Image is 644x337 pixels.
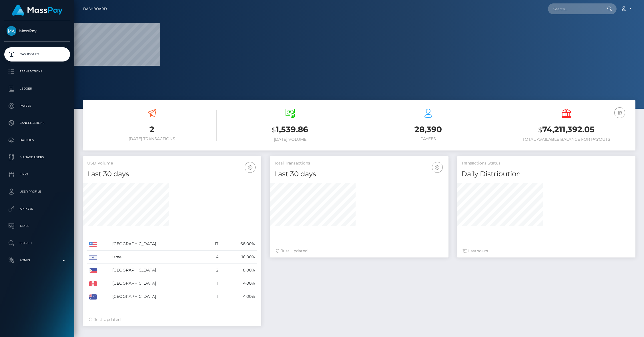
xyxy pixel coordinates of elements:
a: Dashboard [4,47,70,62]
a: Search [4,236,70,250]
td: 8.00% [220,264,257,277]
h5: Transactions Status [461,160,631,166]
a: Cancellations [4,116,70,130]
h4: Last 30 days [274,169,444,179]
a: Links [4,167,70,182]
h4: Last 30 days [87,169,257,179]
p: Ledger [7,84,68,93]
p: User Profile [7,187,68,196]
small: $ [538,126,542,134]
div: Last hours [463,248,630,254]
img: US.png [89,242,97,247]
a: Payees [4,99,70,113]
p: Manage Users [7,153,68,162]
p: Transactions [7,67,68,76]
a: Transactions [4,64,70,79]
img: MassPay Logo [12,5,63,16]
img: IL.png [89,255,97,260]
td: 4.00% [220,277,257,290]
input: Search... [548,3,602,14]
h5: USD Volume [87,160,257,166]
td: [GEOGRAPHIC_DATA] [110,290,205,303]
h3: 1,539.86 [225,124,355,136]
td: 68.00% [220,237,257,251]
p: Links [7,170,68,179]
td: [GEOGRAPHIC_DATA] [110,277,205,290]
h6: [DATE] Transactions [87,136,217,141]
p: Payees [7,102,68,110]
p: Taxes [7,222,68,230]
span: MassPay [4,28,70,33]
a: User Profile [4,185,70,199]
td: [GEOGRAPHIC_DATA] [110,237,205,251]
div: Just Updated [89,317,256,323]
h3: 74,211,392.05 [502,124,631,136]
p: Cancellations [7,119,68,127]
td: 1 [205,290,220,303]
h3: 28,390 [364,124,493,135]
td: 16.00% [220,251,257,264]
img: MassPay [7,26,16,36]
a: API Keys [4,202,70,216]
div: Just Updated [276,248,442,254]
h6: Payees [364,136,493,141]
img: PH.png [89,268,97,273]
td: 1 [205,277,220,290]
h6: [DATE] Volume [225,137,355,142]
p: Search [7,239,68,247]
p: API Keys [7,205,68,213]
h3: 2 [87,124,217,135]
a: Admin [4,253,70,267]
h6: Total Available Balance for Payouts [502,137,631,142]
p: Batches [7,136,68,144]
a: Taxes [4,219,70,233]
p: Admin [7,256,68,265]
p: Dashboard [7,50,68,59]
small: $ [272,126,276,134]
h5: Total Transactions [274,160,444,166]
h4: Daily Distribution [461,169,631,179]
img: AU.png [89,294,97,300]
td: 4 [205,251,220,264]
a: Manage Users [4,150,70,164]
td: [GEOGRAPHIC_DATA] [110,264,205,277]
a: Ledger [4,82,70,96]
td: 2 [205,264,220,277]
td: Israel [110,251,205,264]
a: Batches [4,133,70,147]
td: 4.00% [220,290,257,303]
td: 17 [205,237,220,251]
img: CA.png [89,281,97,286]
a: Dashboard [83,3,107,15]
